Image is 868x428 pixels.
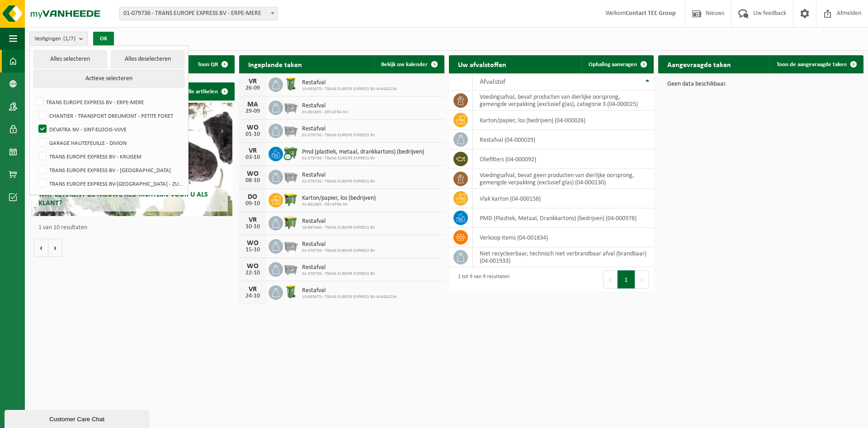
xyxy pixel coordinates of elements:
img: WB-1100-HPE-GN-50 [283,215,298,230]
span: 01-079736 - TRANS EUROPE EXPRESS BV [302,248,375,254]
h2: Ingeplande taken [239,55,311,73]
td: voedingsafval, bevat producten van dierlijke oorsprong, gemengde verpakking (exclusief glas), cat... [473,91,654,111]
p: Geen data beschikbaar. [667,81,854,87]
td: PMD (Plastiek, Metaal, Drankkartons) (bedrijven) (04-000978) [473,208,654,228]
span: Restafval [302,287,396,294]
span: 01-079736 - TRANS EUROPE EXPRESS BV [302,271,375,277]
label: TRANS EUROPE EXPRESS BV - KRUISEM [37,149,184,163]
label: CHANTIER - TRANSPORT DREUMONT - PETITE FORET [37,109,184,122]
span: 01-079736 - TRANS EUROPE EXPRESS BV [302,179,375,184]
span: 10-955975 - TRANS EUROPE EXPRESS BV-MAGAZIJN [302,87,396,92]
h2: Aangevraagde taken [658,55,740,73]
td: karton/papier, los (bedrijven) (04-000026) [473,111,654,130]
button: Alles selecteren [33,50,107,68]
div: 22-10 [244,270,262,276]
img: WB-2500-GAL-GY-01 [283,122,298,138]
span: Pmd (plastiek, metaal, drankkartons) (bedrijven) [302,149,424,156]
span: Restafval [302,125,375,133]
button: Vorige [34,239,48,257]
span: 10-955975 - TRANS EUROPE EXPRESS BV-MAGAZIJN [302,294,396,300]
a: Toon de aangevraagde taken [769,55,863,73]
div: 26-09 [244,85,262,91]
div: MA [244,101,262,108]
a: Ophaling aanvragen [581,55,653,73]
label: DEVATRA NV - SINT-ELOOIS-VIJVE [37,122,184,136]
button: Vestigingen(1/7) [29,32,88,45]
button: OK [93,32,114,46]
button: Toon QR [190,55,234,73]
img: WB-1100-HPE-GN-50 [283,192,298,207]
div: 15-10 [244,247,262,253]
span: Toon de aangevraagde taken [777,62,847,67]
img: WB-2500-GAL-GY-01 [283,238,298,253]
button: Volgende [48,239,62,257]
div: 03-10 [244,154,262,161]
td: vlak karton (04-000158) [473,189,654,208]
img: WB-2500-GAL-GY-01 [283,261,298,276]
div: WO [244,240,262,247]
label: GARAGE HAUTEFEUILLE - DIVION [37,136,184,149]
span: Restafval [302,241,375,248]
h2: Uw afvalstoffen [449,55,515,73]
div: VR [244,216,262,224]
div: 29-09 [244,108,262,115]
div: VR [244,78,262,85]
span: Bekijk uw kalender [381,62,428,67]
td: oliefilters (04-000092) [473,149,654,169]
span: Restafval [302,79,396,87]
span: 01-079736 - TRANS EUROPE EXPRESS BV - ERPE-MERE [120,7,277,20]
div: WO [244,263,262,270]
div: 10-10 [244,224,262,230]
td: restafval (04-000029) [473,130,654,149]
td: verkoop items (04-001834) [473,228,654,247]
img: WB-0240-HPE-GN-50 [283,284,298,299]
img: WB-2500-GAL-GY-01 [283,99,298,115]
span: Toon QR [198,62,218,67]
strong: Contact TEE Group [626,10,676,17]
span: Restafval [302,218,375,225]
td: niet recycleerbaar, technisch niet verbrandbaar afval (brandbaar) (04-001933) [473,247,654,267]
span: 01-079736 - TRANS EUROPE EXPRESS BV [302,133,375,138]
button: Alles deselecteren [111,50,184,68]
count: (1/7) [63,36,75,42]
span: Afvalstof [480,78,505,86]
span: Restafval [302,264,375,271]
td: voedingsafval, bevat geen producten van dierlijke oorsprong, gemengde verpakking (exclusief glas)... [473,169,654,189]
label: TRANS EUROPE EXPRESS BV - [GEOGRAPHIC_DATA] [37,163,184,177]
div: WO [244,124,262,131]
span: Restafval [302,172,375,179]
p: 1 van 10 resultaten [38,225,230,231]
span: 10-967446 - TRANS EUROPE EXPRESS BV [302,225,375,231]
span: 01-901685 - DEVATRA NV [302,110,348,115]
div: VR [244,286,262,293]
button: Previous [603,270,618,289]
a: Alle artikelen [178,82,234,101]
div: VR [244,147,262,154]
button: Next [635,270,649,289]
div: 08-10 [244,178,262,184]
a: Bekijk uw kalender [374,55,443,73]
span: Restafval [302,102,348,110]
span: Karton/papier, los (bedrijven) [302,195,376,202]
img: WB-0240-HPE-GN-50 [283,76,298,91]
img: WB-0660-CU [283,145,298,161]
button: 1 [618,270,635,289]
label: TRANS EUROPE EXPRESS BV - ERPE-MERE [33,95,184,109]
span: 01-901685 - DEVATRA NV [302,202,376,207]
span: Vestigingen [34,32,75,46]
div: 24-10 [244,293,262,299]
span: Ophaling aanvragen [589,62,637,67]
label: TRANS EUROPE EXPRESS BV-[GEOGRAPHIC_DATA] - ZULTE [37,177,184,190]
div: 09-10 [244,201,262,207]
div: DO [244,193,262,201]
img: WB-2500-GAL-GY-01 [283,168,298,184]
div: 1 tot 9 van 9 resultaten [453,269,509,289]
button: Actieve selecteren [33,70,184,88]
div: 01-10 [244,131,262,138]
span: 01-079736 - TRANS EUROPE EXPRESS BV [302,156,424,161]
div: WO [244,170,262,178]
iframe: chat widget [5,408,151,428]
